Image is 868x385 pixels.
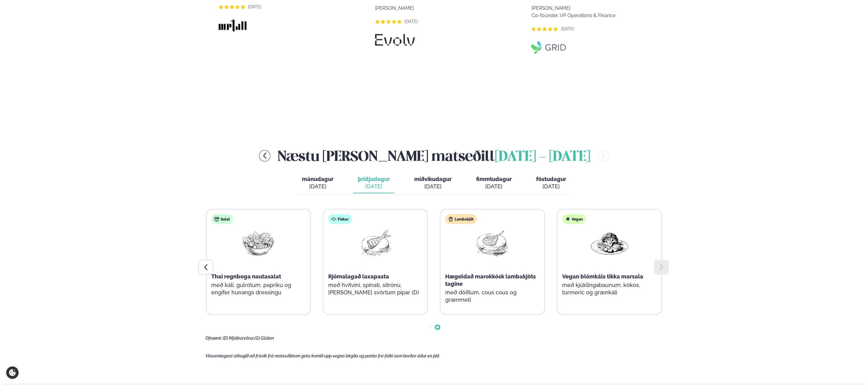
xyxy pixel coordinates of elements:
[356,229,395,257] img: Fish.png
[445,214,477,224] div: Lambakjöt
[328,214,352,224] div: Fiskur
[214,217,219,221] img: salad.svg
[561,26,574,31] span: [DATE]
[536,183,566,190] div: [DATE]
[562,214,586,224] div: Vegan
[328,273,389,280] span: Rjómalagað laxapasta
[358,183,389,190] div: [DATE]
[211,281,306,296] p: með káli, gulrótum, papriku og engifer hunangs dressingu
[448,217,453,221] img: Lamb.svg
[211,273,281,280] span: Thai regnboga nautasalat
[278,146,590,166] h2: Næstu [PERSON_NAME] matseðill
[476,176,511,182] span: fimmtudagur
[404,19,418,24] span: [DATE]
[562,273,643,280] span: Vegan blómkáls tikka marsala
[358,176,389,182] span: þriðjudagur
[494,150,590,164] span: [DATE] - [DATE]
[590,229,629,257] img: Vegan.png
[597,150,609,161] button: menu-btn-right
[331,217,336,221] img: fish.svg
[297,173,338,193] button: mánudagur [DATE]
[353,173,394,193] button: þriðjudagur [DATE]
[211,214,233,224] div: Salat
[414,176,451,182] span: miðvikudagur
[239,229,278,257] img: Salad.png
[259,150,270,161] button: menu-btn-left
[536,176,566,182] span: föstudagur
[445,273,536,287] span: Hægeldað marokkósk lambakjöts tagine
[254,336,274,341] span: (G) Glúten
[562,281,656,296] p: með kjúklingabaunum, kókos, turmeric og grænkáli
[531,173,571,193] button: föstudagur [DATE]
[375,34,415,46] img: image alt
[531,41,566,54] img: image alt
[445,289,539,304] p: með döðlum, cous cous og grænmeti
[328,281,423,296] p: með hvítvíni, spínati, sítrónu, [PERSON_NAME] svörtum pipar (D)
[375,5,414,11] span: [PERSON_NAME]
[409,173,456,193] button: miðvikudagur [DATE]
[219,19,246,32] img: image alt
[223,336,254,341] span: (D) Mjólkurvörur,
[436,326,439,328] span: Go to slide 2
[414,183,451,190] div: [DATE]
[473,229,512,257] img: Lamb-Meat.png
[476,183,511,190] div: [DATE]
[248,4,261,9] span: [DATE]
[6,366,19,379] a: Cookie settings
[205,336,222,341] span: Ofnæmi:
[471,173,516,193] button: fimmtudagur [DATE]
[302,176,333,182] span: mánudagur
[429,326,431,328] span: Go to slide 1
[205,353,440,358] span: Vinsamlegast athugið að frávik frá matseðlinum geta komið upp vegna birgða og panta frá fólki sem...
[565,217,570,221] img: Vegan.svg
[302,183,333,190] div: [DATE]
